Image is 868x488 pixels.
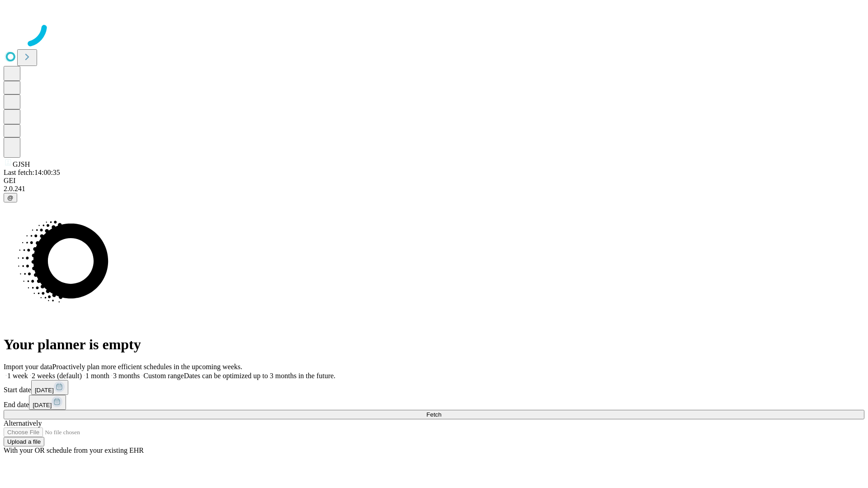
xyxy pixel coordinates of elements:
[4,437,44,446] button: Upload a file
[4,419,42,427] span: Alternatively
[4,363,52,371] span: Import your data
[7,194,14,201] span: @
[35,387,54,394] span: [DATE]
[4,380,864,395] div: Start date
[4,395,864,410] div: End date
[4,336,864,353] h1: Your planner is empty
[31,380,68,395] button: [DATE]
[4,193,17,202] button: @
[184,372,335,380] span: Dates can be optimized up to 3 months in the future.
[32,372,82,380] span: 2 weeks (default)
[4,169,60,176] span: Last fetch: 14:00:35
[52,363,242,371] span: Proactively plan more efficient schedules in the upcoming weeks.
[113,372,140,380] span: 3 months
[4,446,144,454] span: With your OR schedule from your existing EHR
[7,372,28,380] span: 1 week
[29,395,66,410] button: [DATE]
[33,402,52,408] span: [DATE]
[4,177,864,185] div: GEI
[85,372,109,380] span: 1 month
[4,410,864,419] button: Fetch
[13,160,30,168] span: GJSH
[143,372,184,380] span: Custom range
[426,411,441,418] span: Fetch
[4,185,864,193] div: 2.0.241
